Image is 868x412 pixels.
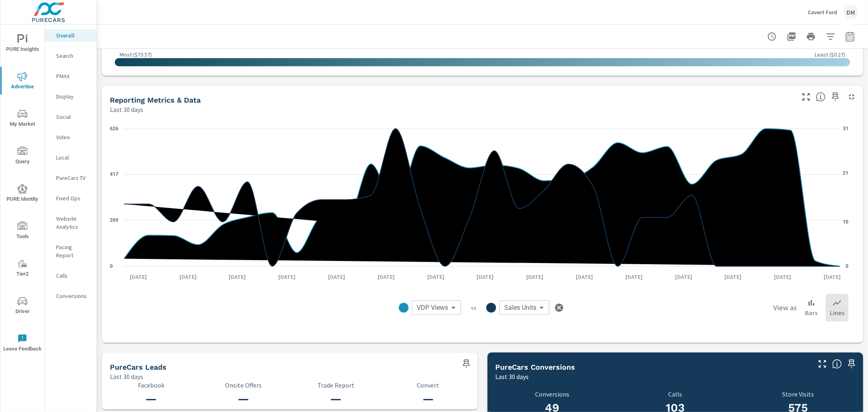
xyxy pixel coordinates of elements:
[387,392,470,406] h3: —
[124,273,153,281] p: [DATE]
[471,273,500,281] p: [DATE]
[830,308,844,318] p: Lines
[496,390,609,398] p: Conversions
[460,357,473,370] span: Save this to your personalized report
[769,273,797,281] p: [DATE]
[202,381,285,389] p: Onsite Offers
[120,51,152,58] p: Most ( $73.57 )
[56,153,90,162] p: Local
[3,184,42,204] span: PURE Identity
[842,28,858,45] button: Select Date Range
[803,28,819,45] button: Print Report
[0,24,44,362] div: nav menu
[3,147,42,167] span: Query
[56,31,90,39] p: Overall
[832,359,842,369] span: Understand conversion over the selected time range.
[110,392,192,406] h3: —
[110,372,143,381] p: Last 30 days
[174,273,202,281] p: [DATE]
[56,215,90,231] p: Website Analytics
[422,273,450,281] p: [DATE]
[818,273,846,281] p: [DATE]
[295,381,377,389] p: Trade Report
[3,259,42,279] span: Tier2
[805,308,818,318] p: Bars
[829,90,842,103] span: Save this to your personalized report
[412,300,461,315] div: VDP Views
[520,273,549,281] p: [DATE]
[844,5,858,20] div: DM
[496,363,575,371] h5: PureCars Conversions
[45,290,96,302] div: Conversions
[846,263,848,269] text: 0
[223,273,251,281] p: [DATE]
[3,221,42,241] span: Tools
[45,213,96,233] div: Website Analytics
[56,133,90,141] p: Video
[816,92,826,102] span: Understand performance data overtime and see how metrics compare to each other.
[843,219,848,225] text: 10
[843,126,848,131] text: 31
[56,113,90,121] p: Social
[56,243,90,259] p: Pacing Report
[45,29,96,42] div: Overall
[773,304,797,312] h6: View as
[45,50,96,62] div: Search
[800,90,813,103] button: Make Fullscreen
[3,334,42,354] span: Leave Feedback
[56,92,90,101] p: Display
[669,273,698,281] p: [DATE]
[56,174,90,182] p: PureCars TV
[56,72,90,80] p: PMAX
[273,273,301,281] p: [DATE]
[110,217,118,223] text: 209
[499,300,549,315] div: Sales Units
[737,390,860,398] p: Store Visits
[56,272,90,280] p: Calls
[45,111,96,123] div: Social
[56,194,90,202] p: Fixed Ops
[110,105,143,114] p: Last 30 days
[45,172,96,184] div: PureCars TV
[3,296,42,316] span: Driver
[110,381,192,389] p: Facebook
[843,170,848,176] text: 21
[110,172,118,178] text: 417
[808,9,837,16] p: Covert Ford
[3,72,42,92] span: Advertise
[570,273,599,281] p: [DATE]
[719,273,748,281] p: [DATE]
[110,263,113,269] text: 0
[45,131,96,143] div: Video
[387,381,470,389] p: Convert
[504,304,536,312] span: Sales Units
[822,28,839,45] button: Apply Filters
[845,90,858,103] button: Minimize Widget
[815,51,845,58] p: Least ( $0.27 )
[845,357,858,370] span: Save this to your personalized report
[3,34,42,54] span: PURE Insights
[56,292,90,300] p: Conversions
[110,126,118,131] text: 626
[619,390,732,398] p: Calls
[56,52,90,60] p: Search
[620,273,648,281] p: [DATE]
[110,363,166,371] h5: PureCars Leads
[45,90,96,103] div: Display
[496,372,529,381] p: Last 30 days
[816,357,829,370] button: Make Fullscreen
[417,304,448,312] span: VDP Views
[202,392,285,406] h3: —
[322,273,351,281] p: [DATE]
[783,28,800,45] button: "Export Report to PDF"
[295,392,377,406] h3: —
[45,70,96,82] div: PMAX
[45,151,96,164] div: Local
[461,304,486,311] p: vs
[110,96,201,104] h5: Reporting Metrics & Data
[3,109,42,129] span: My Market
[45,241,96,261] div: Pacing Report
[372,273,400,281] p: [DATE]
[45,270,96,282] div: Calls
[45,192,96,204] div: Fixed Ops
